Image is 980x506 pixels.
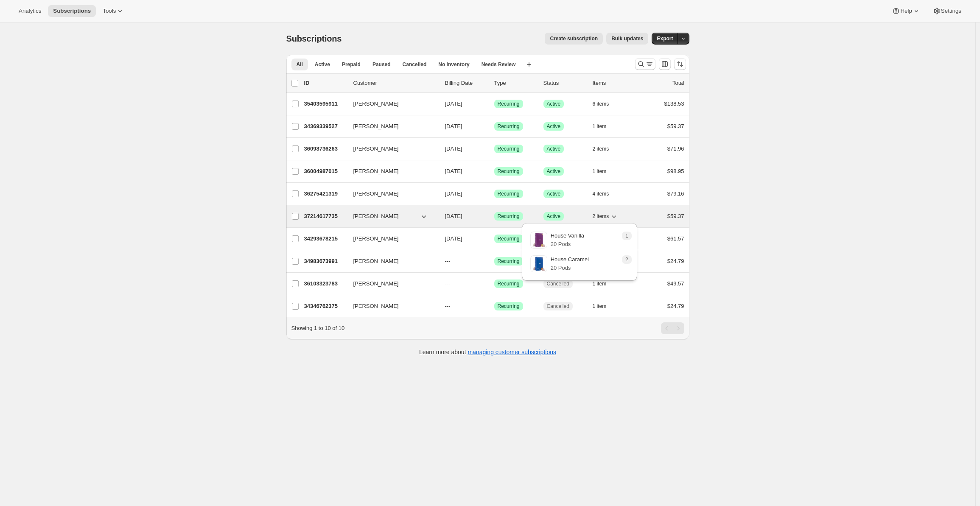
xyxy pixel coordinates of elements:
[353,145,399,153] span: [PERSON_NAME]
[593,303,607,310] span: 1 item
[103,8,116,14] span: Tools
[445,79,487,87] p: Billing Date
[403,61,427,68] span: Cancelled
[547,303,569,310] span: Cancelled
[348,277,433,291] button: [PERSON_NAME]
[353,79,438,87] p: Customer
[498,213,520,220] span: Recurring
[667,235,684,242] span: $61.57
[927,5,966,17] button: Settings
[353,100,399,108] span: [PERSON_NAME]
[468,349,556,355] a: managing customer subscriptions
[304,98,684,110] div: 35403595911[PERSON_NAME][DATE]SuccessRecurringSuccessActive6 items$138.53
[547,123,561,130] span: Active
[348,97,433,111] button: [PERSON_NAME]
[667,168,684,174] span: $98.95
[348,142,433,156] button: [PERSON_NAME]
[530,232,547,249] img: variant image
[98,5,129,17] button: Tools
[291,324,345,333] p: Showing 1 to 10 of 10
[593,101,609,107] span: 6 items
[419,348,556,356] p: Learn more about
[652,33,678,45] button: Export
[667,303,684,309] span: $24.79
[667,280,684,287] span: $49.57
[304,165,684,177] div: 36004987015[PERSON_NAME][DATE]SuccessRecurringSuccessActive1 item$98.95
[445,213,462,219] span: [DATE]
[551,232,584,240] p: House Vanilla
[482,61,516,68] span: Needs Review
[445,123,462,129] span: [DATE]
[498,168,520,175] span: Recurring
[498,235,520,242] span: Recurring
[348,187,433,201] button: [PERSON_NAME]
[551,240,584,249] p: 20 Pods
[353,122,399,131] span: [PERSON_NAME]
[445,168,462,174] span: [DATE]
[593,168,607,175] span: 1 item
[498,258,520,265] span: Recurring
[635,58,655,70] button: Search and filter results
[304,188,684,200] div: 36275421319[PERSON_NAME][DATE]SuccessRecurringSuccessActive4 items$79.16
[342,61,361,68] span: Prepaid
[286,34,342,43] span: Subscriptions
[445,145,462,152] span: [DATE]
[593,300,616,312] button: 1 item
[438,61,469,68] span: No inventory
[304,210,684,222] div: 37214617735[PERSON_NAME][DATE]SuccessRecurringSuccessActive2 items$59.37
[498,303,520,310] span: Recurring
[547,168,561,175] span: Active
[667,190,684,197] span: $79.16
[348,232,433,246] button: [PERSON_NAME]
[445,101,462,107] span: [DATE]
[315,61,330,68] span: Active
[348,299,433,313] button: [PERSON_NAME]
[547,101,561,107] span: Active
[593,143,619,155] button: 2 items
[304,120,684,132] div: 34369339527[PERSON_NAME][DATE]SuccessRecurringSuccessActive1 item$59.37
[304,167,347,176] p: 36004987015
[530,255,547,272] img: variant image
[304,79,684,87] div: IDCustomerBilling DateTypeStatusItemsTotal
[304,233,684,245] div: 34293678215[PERSON_NAME][DATE]SuccessRecurringSuccessActive3 items$61.57
[304,255,684,267] div: 34983673991[PERSON_NAME]---SuccessRecurringCancelled1 item$24.79
[348,254,433,268] button: [PERSON_NAME]
[14,5,46,17] button: Analytics
[498,101,520,107] span: Recurring
[372,61,391,68] span: Paused
[606,33,648,45] button: Bulk updates
[304,143,684,155] div: 36098736263[PERSON_NAME][DATE]SuccessRecurringSuccessActive2 items$71.96
[661,322,684,334] nav: Pagination
[593,98,619,110] button: 6 items
[667,145,684,152] span: $71.96
[667,123,684,129] span: $59.37
[593,190,609,197] span: 4 items
[593,145,609,152] span: 2 items
[611,35,643,42] span: Bulk updates
[887,5,925,17] button: Help
[664,101,684,107] span: $138.53
[353,280,399,288] span: [PERSON_NAME]
[348,210,433,223] button: [PERSON_NAME]
[547,145,561,152] span: Active
[304,190,347,198] p: 36275421319
[304,212,347,221] p: 37214617735
[545,33,603,45] button: Create subscription
[498,145,520,152] span: Recurring
[353,167,399,176] span: [PERSON_NAME]
[593,188,619,200] button: 4 items
[445,303,451,309] span: ---
[348,165,433,178] button: [PERSON_NAME]
[353,302,399,310] span: [PERSON_NAME]
[522,59,536,70] button: Create new view
[593,213,609,220] span: 2 items
[657,35,673,42] span: Export
[900,8,912,14] span: Help
[625,256,628,263] span: 2
[550,35,598,42] span: Create subscription
[625,232,628,239] span: 1
[593,120,616,132] button: 1 item
[667,213,684,219] span: $59.37
[304,122,347,131] p: 34369339527
[353,257,399,266] span: [PERSON_NAME]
